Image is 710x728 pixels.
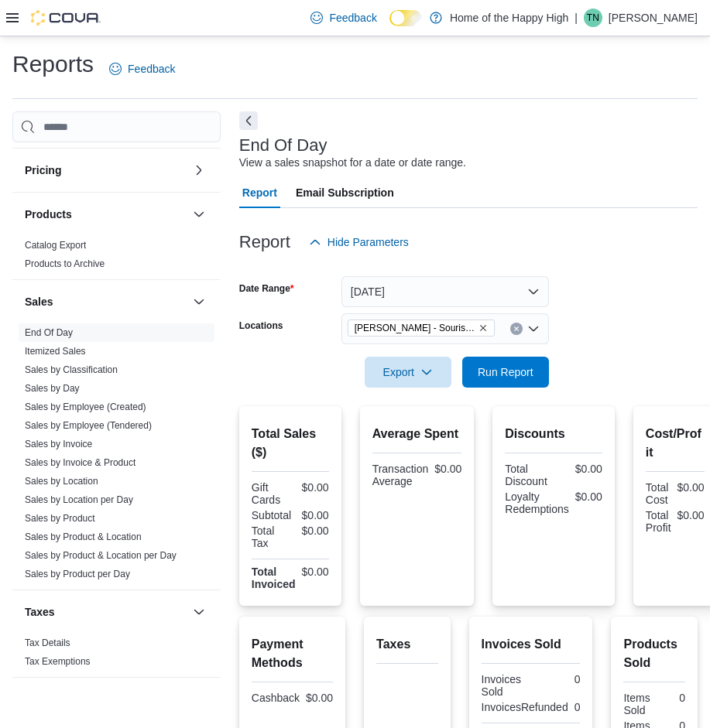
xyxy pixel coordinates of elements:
button: Taxes [190,603,208,621]
div: InvoicesRefunded [482,701,568,713]
a: Catalog Export [25,240,86,251]
div: $0.00 [557,463,602,475]
a: Sales by Invoice & Product [25,457,135,468]
button: Products [25,207,187,222]
button: Open list of options [527,323,540,335]
a: Products to Archive [25,258,105,269]
span: Itemized Sales [25,345,86,357]
h3: Pricing [25,162,61,178]
div: Total Tax [252,525,287,549]
div: $0.00 [293,525,329,537]
img: Cova [31,10,101,26]
span: Sales by Day [25,382,80,395]
a: Sales by Day [25,383,80,394]
button: Pricing [190,161,208,179]
div: Tammy Neff [584,9,602,27]
span: Tax Exemptions [25,655,91,668]
h2: Cost/Profit [646,425,705,462]
span: Dark Mode [389,26,390,27]
div: Subtotal [252,509,291,521]
button: Clear input [510,323,523,335]
div: $0.00 [297,509,328,521]
span: Export [374,357,442,388]
div: Total Profit [646,509,671,534]
span: TN [587,9,599,27]
span: Feedback [128,61,175,77]
button: Sales [25,294,187,309]
span: End Of Day [25,326,73,339]
div: 0 [534,673,581,685]
button: Run Report [462,357,549,388]
div: $0.00 [677,509,705,521]
div: Total Cost [646,481,671,506]
div: 0 [657,692,685,704]
span: Sales by Invoice [25,438,92,450]
button: Taxes [25,604,187,620]
div: Gift Cards [252,481,287,506]
span: Run Report [478,364,533,380]
div: Invoices Sold [482,673,528,698]
div: Products [12,236,221,279]
span: Feedback [329,10,376,26]
span: Estevan - Souris Avenue - Fire & Flower [348,320,495,337]
p: | [575,9,578,27]
span: Sales by Location [25,475,98,487]
a: Feedback [304,2,382,33]
span: [PERSON_NAME] - Souris Avenue - Fire & Flower [355,320,475,336]
div: Items Sold [623,692,651,716]
a: Sales by Location [25,476,98,487]
p: [PERSON_NAME] [609,9,698,27]
button: Pricing [25,162,187,178]
a: Sales by Product & Location [25,531,142,542]
a: Sales by Classification [25,364,118,375]
a: Sales by Product per Day [25,569,130,579]
div: $0.00 [302,566,329,578]
span: Sales by Location per Day [25,494,133,506]
div: View a sales snapshot for a date or date range. [239,155,466,171]
h3: Taxes [25,604,55,620]
span: Sales by Product per Day [25,568,130,580]
button: Products [190,205,208,224]
span: Sales by Invoice & Product [25,456,135,469]
input: Dark Mode [389,10,422,26]
a: Tax Exemptions [25,656,91,667]
a: Itemized Sales [25,346,86,357]
span: Sales by Employee (Tendered) [25,419,152,432]
button: Export [365,357,451,388]
div: Taxes [12,634,221,677]
a: Tax Details [25,637,70,648]
a: Sales by Invoice [25,439,92,449]
a: Feedback [103,53,181,84]
h2: Products Sold [623,635,685,672]
a: End Of Day [25,327,73,338]
span: Report [242,177,277,208]
div: Total Discount [505,463,551,487]
h2: Invoices Sold [482,635,581,654]
span: Sales by Classification [25,364,118,376]
h3: Report [239,233,290,251]
a: Sales by Location per Day [25,494,133,505]
a: Sales by Employee (Created) [25,402,146,412]
p: Home of the Happy High [450,9,568,27]
button: Next [239,111,258,130]
span: Hide Parameters [328,234,409,250]
h2: Average Spent [372,425,462,443]
div: Loyalty Redemptions [505,490,569,515]
a: Sales by Product & Location per Day [25,550,177,561]
h2: Total Sales ($) [252,425,329,462]
h2: Taxes [376,635,438,654]
button: Remove Estevan - Souris Avenue - Fire & Flower from selection in this group [478,323,488,333]
div: Sales [12,323,221,590]
button: Sales [190,292,208,311]
label: Locations [239,320,283,332]
div: $0.00 [677,481,705,494]
button: [DATE] [341,276,549,307]
span: Sales by Employee (Created) [25,401,146,413]
a: Sales by Employee (Tendered) [25,420,152,431]
span: Email Subscription [296,177,394,208]
div: Cashback [252,692,300,704]
h2: Payment Methods [252,635,333,672]
div: 0 [575,701,581,713]
div: $0.00 [575,490,602,503]
span: Products to Archive [25,258,105,270]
